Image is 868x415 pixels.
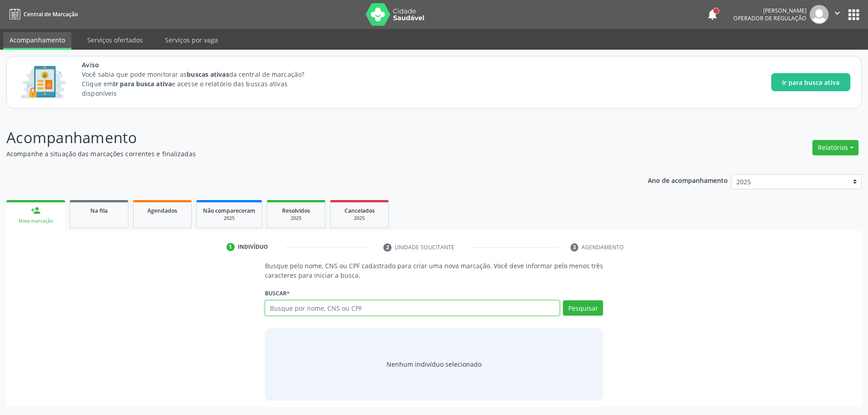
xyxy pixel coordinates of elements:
button: Pesquisar [563,300,603,316]
p: Acompanhe a situação das marcações correntes e finalizadas [6,149,605,159]
a: Serviços ofertados [81,32,149,48]
a: Central de Marcação [6,7,78,22]
div: 1 [226,243,235,251]
button: Ir para busca ativa [771,73,850,91]
span: Central de Marcação [24,10,78,18]
span: Não compareceram [203,207,255,214]
i:  [832,8,842,18]
input: Busque por nome, CNS ou CPF [265,300,560,316]
div: 2025 [274,215,319,222]
strong: buscas ativas [187,70,229,79]
p: Você sabia que pode monitorar as da central de marcação? Clique em e acesse o relatório das busca... [82,70,321,98]
span: Ir para busca ativa [782,78,840,87]
div: Indivíduo [238,243,268,251]
img: img [810,5,829,24]
div: person_add [31,205,41,215]
span: Resolvidos [282,207,310,214]
span: Na fila [90,207,108,214]
button: notifications [706,8,719,21]
div: Nova marcação [13,218,59,224]
a: Acompanhamento [3,32,71,50]
img: Imagem de CalloutCard [18,62,69,103]
div: Nenhum indivíduo selecionado [387,359,481,369]
span: Aviso [82,60,321,70]
p: Busque pelo nome, CNS ou CPF cadastrado para criar uma nova marcação. Você deve informar pelo men... [265,261,604,280]
strong: Ir para busca ativa [113,79,172,88]
button: Relatórios [812,140,859,155]
p: Acompanhamento [6,126,605,149]
label: Buscar [265,286,290,300]
div: [PERSON_NAME] [733,7,807,14]
span: Agendados [147,207,177,214]
button:  [829,5,846,24]
div: 2025 [337,215,382,222]
span: Cancelados [344,207,375,214]
div: 2025 [203,215,255,222]
button: apps [846,7,862,23]
span: Operador de regulação [733,14,807,22]
a: Serviços por vaga [159,32,224,48]
p: Ano de acompanhamento [648,174,728,186]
